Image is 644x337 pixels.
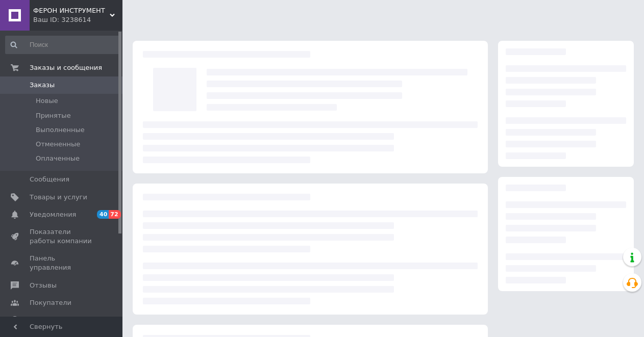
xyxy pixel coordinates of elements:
span: Принятые [36,111,71,120]
span: Уведомления [30,210,76,219]
span: ФЕРОН ИНСТРУМЕНТ [33,6,110,15]
span: Заказы и сообщения [30,63,102,72]
span: Каталог ProSale [30,316,85,325]
span: Выполненные [36,125,85,135]
span: Отмененные [36,140,80,149]
span: Панель управления [30,254,94,272]
div: Ваш ID: 3238614 [33,15,122,24]
span: Сообщения [30,175,69,184]
span: 72 [109,210,120,219]
span: 40 [97,210,109,219]
span: Заказы [30,81,55,90]
span: Оплаченные [36,154,80,163]
span: Новые [36,96,58,106]
span: Отзывы [30,281,57,290]
input: Поиск [5,36,120,54]
span: Товары и услуги [30,193,87,202]
span: Покупатели [30,298,71,307]
span: Показатели работы компании [30,227,94,246]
